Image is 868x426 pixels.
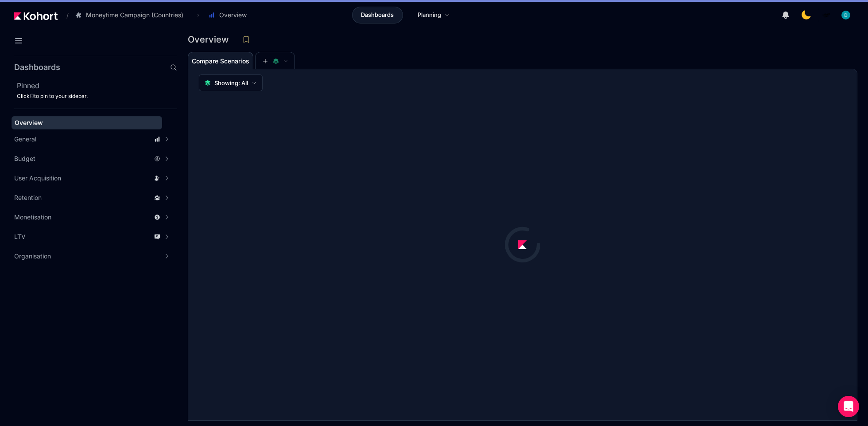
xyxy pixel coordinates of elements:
[214,78,248,87] span: Showing: All
[15,119,43,126] span: Overview
[199,74,263,91] button: Showing: All
[17,93,177,100] div: Click to pin to your sidebar.
[14,135,36,144] span: General
[59,11,69,20] span: /
[14,232,26,241] span: LTV
[361,11,394,20] span: Dashboards
[188,35,234,44] h3: Overview
[12,116,162,129] a: Overview
[70,8,193,23] button: Moneytime Campaign (Countries)
[14,174,61,183] span: User Acquisition
[219,11,247,20] span: Overview
[195,12,201,19] span: ›
[86,11,183,20] span: Moneytime Campaign (Countries)
[14,252,51,261] span: Organisation
[192,58,249,64] span: Compare Scenarios
[408,7,459,23] a: Planning
[204,8,256,23] button: Overview
[14,154,35,163] span: Budget
[14,213,51,222] span: Monetisation
[418,11,441,20] span: Planning
[14,12,58,20] img: Kohort logo
[17,80,177,91] h2: Pinned
[352,7,403,23] a: Dashboards
[14,193,42,202] span: Retention
[838,396,859,417] div: Open Intercom Messenger
[822,11,831,20] img: logo_MoneyTimeLogo_1_20250619094856634230.png
[14,63,60,71] h2: Dashboards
